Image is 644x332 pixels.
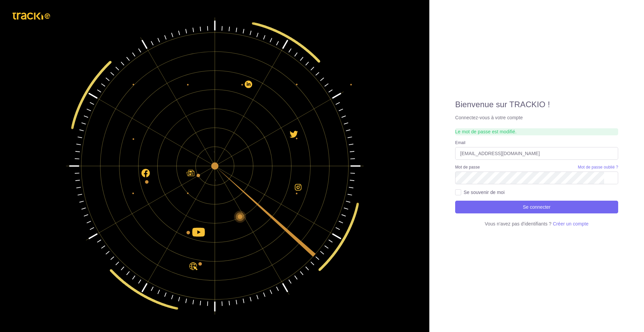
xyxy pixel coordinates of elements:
[455,140,466,146] label: Email
[57,9,372,323] img: Connexion
[553,221,588,226] a: Créer un compte
[455,147,618,160] input: senseconseil@example.com
[578,165,618,170] small: Mot de passe oublié ?
[455,164,480,170] label: Mot de passe
[455,128,618,135] div: Le mot de passe est modifié.
[464,189,504,196] label: Se souvenir de moi
[455,114,618,121] p: Connectez-vous à votre compte
[578,164,618,172] a: Mot de passe oublié ?
[9,9,54,23] img: trackio.svg
[455,100,618,110] h2: Bienvenue sur TRACKIO !
[485,221,551,226] span: Vous n'avez pas d'identifiants ?
[455,201,618,213] button: Se connecter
